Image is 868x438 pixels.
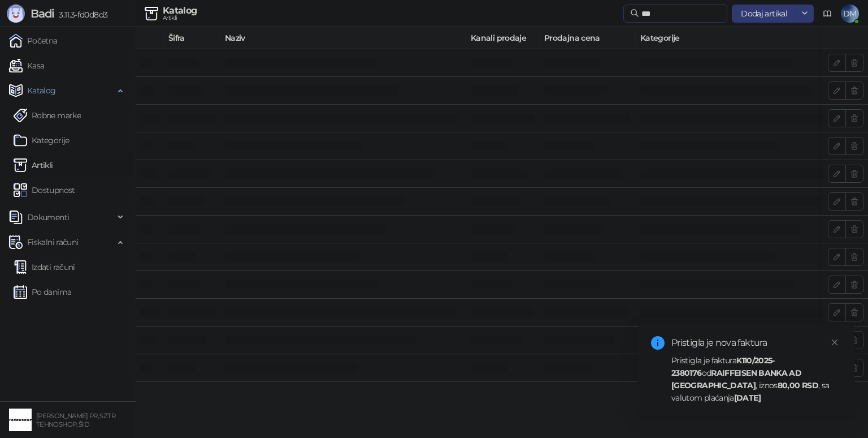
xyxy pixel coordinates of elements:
a: Close [828,336,841,349]
small: [PERSON_NAME] PR, SZTR TEHNOSHOP, ŠID [36,412,115,428]
div: Katalog [163,6,197,15]
img: Artikli [14,158,27,172]
span: Fiskalni računi [27,231,78,254]
a: Kategorije [14,129,70,152]
span: Badi [31,7,54,20]
span: 3.11.3-fd0d8d3 [54,10,107,20]
span: Dodaj artikal [741,8,787,19]
img: Artikli [145,7,158,20]
span: DM [841,5,859,23]
a: Kasa [9,54,44,77]
img: Logo [7,5,25,23]
th: Šifra [164,27,220,49]
a: Po danima [14,281,71,303]
div: Pristigla je nova faktura [671,336,841,350]
span: info-circle [651,336,665,350]
img: 64x64-companyLogo-68805acf-9e22-4a20-bcb3-9756868d3d19.jpeg [9,409,32,431]
a: Izdati računi [14,256,75,278]
button: Dodaj artikal [732,5,796,23]
div: Pristigla je faktura od , iznos , sa valutom plaćanja [671,354,841,404]
div: Artikli [163,15,197,21]
a: Dostupnost [14,179,75,201]
th: Prodajna cena [540,27,636,49]
a: ArtikliArtikli [14,154,53,177]
a: Početna [9,29,58,52]
th: Kanali prodaje [466,27,540,49]
span: Kategorije [640,32,866,44]
span: Katalog [27,79,56,102]
strong: K110/2025-2380176 [671,355,775,378]
strong: 80,00 RSD [778,380,818,390]
span: Dokumenti [27,206,69,229]
th: Naziv [220,27,466,49]
strong: [DATE] [734,393,761,403]
a: Dokumentacija [818,5,836,23]
strong: RAIFFEISEN BANKA AD [GEOGRAPHIC_DATA] [671,368,801,390]
span: close [831,338,839,346]
a: Robne marke [14,104,81,127]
